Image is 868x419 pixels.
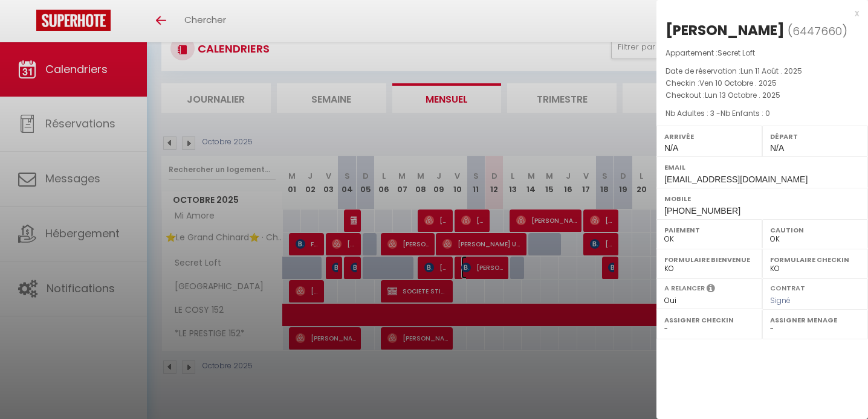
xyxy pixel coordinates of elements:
span: Lun 13 Octobre . 2025 [705,90,780,100]
span: Nb Adultes : 3 - [666,108,770,118]
div: [PERSON_NAME] [666,21,785,40]
p: Appartement : [666,47,859,59]
label: Contrat [770,283,805,291]
span: ( ) [788,22,847,39]
label: Formulaire Bienvenue [664,254,754,266]
span: Secret Loft [717,48,755,58]
label: Assigner Menage [770,314,860,326]
span: [PHONE_NUMBER] [664,206,740,216]
label: Caution [770,224,860,236]
span: Signé [770,295,791,305]
label: Email [664,161,860,173]
div: x [656,6,859,21]
label: Départ [770,130,860,142]
span: N/A [770,143,784,153]
label: Formulaire Checkin [770,254,860,266]
span: Nb Enfants : 0 [721,108,770,118]
label: Paiement [664,224,754,236]
p: Checkin : [666,77,859,89]
p: Date de réservation : [666,65,859,77]
label: Assigner Checkin [664,314,754,326]
label: Mobile [664,193,860,205]
span: N/A [664,143,678,153]
span: Lun 11 Août . 2025 [740,66,802,76]
i: Sélectionner OUI si vous souhaiter envoyer les séquences de messages post-checkout [707,283,715,296]
span: Ven 10 Octobre . 2025 [699,78,777,88]
label: A relancer [664,283,705,293]
p: Checkout : [666,89,859,101]
span: 6447660 [792,24,842,39]
span: [EMAIL_ADDRESS][DOMAIN_NAME] [664,174,808,184]
label: Arrivée [664,130,754,142]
